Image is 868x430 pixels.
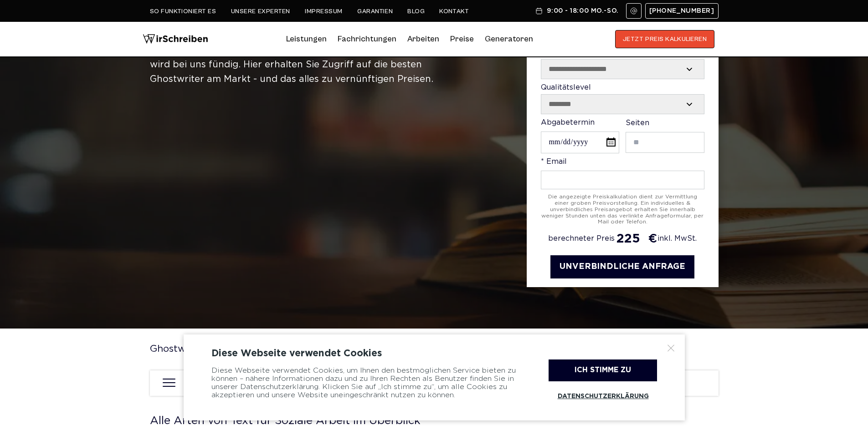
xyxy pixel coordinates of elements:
[630,7,637,15] img: Email
[286,32,327,46] a: Leistungen
[541,119,619,153] label: Abgabetermin
[541,49,704,79] label: Fachbereich
[541,84,704,114] label: Qualitätslevel
[305,8,343,15] a: Impressum
[541,158,704,189] label: * Email
[547,7,618,15] span: 9:00 - 18:00 Mo.-So.
[535,7,543,15] img: Schedule
[626,120,649,126] span: Seiten
[649,7,714,15] span: [PHONE_NUMBER]
[541,60,704,79] select: Fachbereich
[357,8,393,15] a: Garantien
[407,32,439,46] a: Arbeiten
[657,235,697,243] span: inkl. MwSt.
[541,132,619,153] input: Abgabetermin
[645,3,719,19] a: [PHONE_NUMBER]
[548,235,615,243] span: berechneter Preis
[541,194,704,225] div: Die angezeigte Preiskalkulation dient zur Vermittlung einer groben Preisvorstellung. Ein individu...
[615,30,715,48] button: JETZT PREIS KALKULIEREN
[450,34,474,44] a: Preise
[648,232,657,246] span: €
[560,263,685,270] span: UNVERBINDLICHE ANFRAGE
[541,171,704,189] input: * Email
[231,8,290,15] a: Unsere Experten
[150,415,719,426] h2: Alle Arten von Text für Soziale Arbeit im Überblick
[143,30,208,48] img: logo wirschreiben
[616,232,640,246] span: 225
[211,359,526,407] div: Diese Webseite verwendet Cookies, um Ihnen den bestmöglichen Service bieten zu können – nähere In...
[150,43,467,86] div: Wer Ghostwriting in Soziale Arbeit in Anspruch nehmen möchte, wird bei uns fündig. Hier erhalten ...
[541,95,704,114] select: Qualitätslevel
[150,8,216,15] a: So funktioniert es
[407,8,425,15] a: Blog
[150,345,220,353] a: Ghostwriter
[550,255,694,278] button: UNVERBINDLICHE ANFRAGE
[439,8,469,15] a: Kontakt
[338,32,396,46] a: Fachrichtungen
[211,348,657,359] div: Diese Webseite verwendet Cookies
[549,359,657,381] div: Ich stimme zu
[485,32,533,46] a: Generatoren
[549,386,657,407] a: Datenschutzerklärung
